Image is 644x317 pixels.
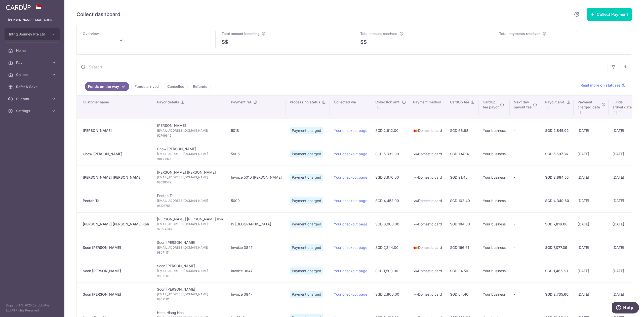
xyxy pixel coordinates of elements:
[545,128,570,133] div: SGD 2,845.02
[227,96,286,119] th: Payment ref.
[612,302,639,314] iframe: Opens a widget where you can find more information
[76,10,120,18] h5: Collect dashboard
[499,31,541,36] span: Total payments received
[290,244,323,251] span: Payment charged
[510,283,541,306] td: -
[479,189,510,212] td: Your business
[609,283,640,306] td: [DATE]
[371,166,409,189] td: SGD 3,976.00
[483,100,499,110] span: CardUp fee payor
[334,152,367,156] a: Your checkout page
[157,100,179,105] span: Payor details
[510,166,541,189] td: -
[409,119,446,142] td: Domestic card
[360,38,367,46] span: S$
[334,128,367,133] a: Your checkout page
[574,96,609,119] th: Paymentcharged date : activate to sort column ascending
[334,199,367,203] a: Your checkout page
[371,189,409,212] td: SGD 4,452.00
[290,267,323,274] span: Payment charged
[5,28,60,40] button: Intriq Journey Pte Ltd
[227,212,286,236] td: IS [GEOGRAPHIC_DATA]
[16,72,49,77] span: Collect
[153,283,227,306] td: Soon [PERSON_NAME]
[157,297,223,302] span: 98071111
[446,119,479,142] td: SGD 66.98
[581,83,626,88] a: Read more on statuses
[153,142,227,166] td: Chow [PERSON_NAME]
[290,127,323,134] span: Payment charged
[157,273,223,279] span: 98071111
[157,198,223,203] span: [EMAIL_ADDRESS][DOMAIN_NAME]
[446,236,479,259] td: SGD 166.61
[409,283,446,306] td: Domestic card
[83,128,149,133] div: [PERSON_NAME]
[222,31,260,36] span: Total amount incoming
[609,189,640,212] td: [DATE]
[157,268,223,273] span: [EMAIL_ADDRESS][DOMAIN_NAME]
[609,212,640,236] td: [DATE]
[153,96,227,119] th: Payor details
[450,100,469,105] span: CardUp fee
[290,291,323,298] span: Payment charged
[334,175,367,179] a: Your checkout page
[371,96,409,119] th: Collection amt. : activate to sort column ascending
[409,259,446,283] td: Domestic card
[371,119,409,142] td: SGD 2,912.00
[371,142,409,166] td: SGD 5,832.00
[16,84,49,89] span: Refer & Save
[227,189,286,212] td: 5009
[446,96,479,119] th: CardUp fee
[157,180,223,185] span: 98636072
[157,222,223,227] span: [EMAIL_ADDRESS][DOMAIN_NAME]
[153,212,227,236] td: [PERSON_NAME] [PERSON_NAME] Koh
[413,199,418,204] img: visa-sm-192604c4577d2d35970c8ed26b86981c2741ebd56154ab54ad91a526f0f24972.png
[227,283,286,306] td: Invoice 3847
[157,151,223,156] span: [EMAIL_ADDRESS][DOMAIN_NAME]
[157,227,223,232] span: 9755 4818
[479,166,510,189] td: Your business
[290,174,323,181] span: Payment charged
[83,268,149,273] div: Soon [PERSON_NAME]
[227,142,286,166] td: 5006
[371,236,409,259] td: SGD 7,244.00
[446,142,479,166] td: SGD 134.14
[157,292,223,297] span: [EMAIL_ADDRESS][DOMAIN_NAME]
[609,96,640,119] th: Fundsarrival date : activate to sort column ascending
[545,292,570,297] div: SGD 2,735.60
[413,128,418,133] img: mastercard-sm-87a3fd1e0bddd137fecb07648320f44c262e2538e7db6024463105ddbc961eb2.png
[8,18,56,23] p: [PERSON_NAME][EMAIL_ADDRESS][DOMAIN_NAME]
[6,4,31,10] img: CardUp
[446,259,479,283] td: SGD 34.50
[446,212,479,236] td: SGD 184.00
[545,198,570,203] div: SGD 4,349.60
[446,283,479,306] td: SGD 64.40
[290,197,323,204] span: Payment charged
[479,283,510,306] td: Your business
[83,151,149,156] div: Chow [PERSON_NAME]
[153,189,227,212] td: Peetah Tai
[574,119,609,142] td: [DATE]
[574,212,609,236] td: [DATE]
[290,150,323,157] span: Payment charged
[479,142,510,166] td: Your business
[413,245,418,250] img: mastercard-sm-87a3fd1e0bddd137fecb07648320f44c262e2538e7db6024463105ddbc961eb2.png
[409,96,446,119] th: Payment method
[16,108,49,113] span: Settings
[77,96,153,119] th: Customer name
[334,222,367,226] a: Your checkout page
[371,212,409,236] td: SGD 8,000.00
[609,119,640,142] td: [DATE]
[574,166,609,189] td: [DATE]
[290,100,320,105] span: Processing status
[334,245,367,250] a: Your checkout page
[11,4,22,8] span: Help
[290,221,323,228] span: Payment charged
[360,31,397,36] span: Total amount received
[545,175,570,180] div: SGD 3,884.55
[227,259,286,283] td: Invoice 3847
[413,152,418,157] img: visa-sm-192604c4577d2d35970c8ed26b86981c2741ebd56154ab54ad91a526f0f24972.png
[83,31,99,36] span: Overview
[131,82,162,91] a: Funds arrived
[334,269,367,273] a: Your checkout page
